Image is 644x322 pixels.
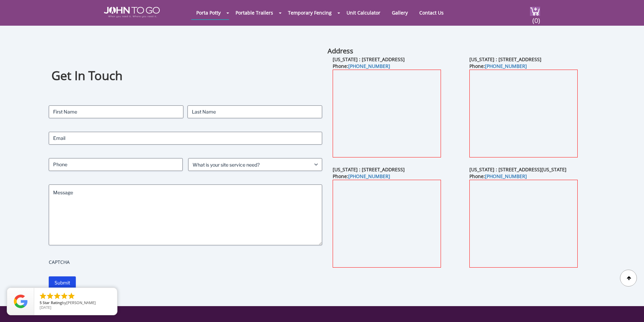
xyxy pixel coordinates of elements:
[187,105,322,118] input: Last Name
[46,292,54,300] li: 
[40,301,112,305] span: by
[341,6,385,19] a: Unit Calculator
[39,292,47,300] li: 
[104,7,160,18] img: JOHN to go
[230,6,278,19] a: Portable Trailers
[67,292,75,300] li: 
[40,305,51,310] span: [DATE]
[283,6,337,19] a: Temporary Fencing
[333,166,405,173] b: [US_STATE] : [STREET_ADDRESS]
[51,68,319,84] h1: Get In Touch
[532,10,540,25] span: (0)
[43,300,62,305] span: Star Rating
[333,173,390,179] b: Phone:
[414,6,449,19] a: Contact Us
[14,295,27,308] img: Review Rating
[469,63,527,69] b: Phone:
[49,105,183,118] input: First Name
[49,276,76,289] input: Submit
[530,7,540,16] img: cart a
[387,6,413,19] a: Gallery
[485,63,527,69] a: [PHONE_NUMBER]
[66,300,96,305] span: [PERSON_NAME]
[617,295,644,322] button: Live Chat
[40,300,42,305] span: 5
[191,6,226,19] a: Porta Potty
[469,173,527,179] b: Phone:
[348,63,390,69] a: [PHONE_NUMBER]
[333,63,390,69] b: Phone:
[53,292,61,300] li: 
[49,132,322,145] input: Email
[49,259,322,266] label: CAPTCHA
[49,158,183,171] input: Phone
[469,56,541,63] b: [US_STATE] : [STREET_ADDRESS]
[469,166,567,173] b: [US_STATE] : [STREET_ADDRESS][US_STATE]
[348,173,390,179] a: [PHONE_NUMBER]
[328,46,353,55] b: Address
[60,292,68,300] li: 
[333,56,405,63] b: [US_STATE] : [STREET_ADDRESS]
[485,173,527,179] a: [PHONE_NUMBER]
